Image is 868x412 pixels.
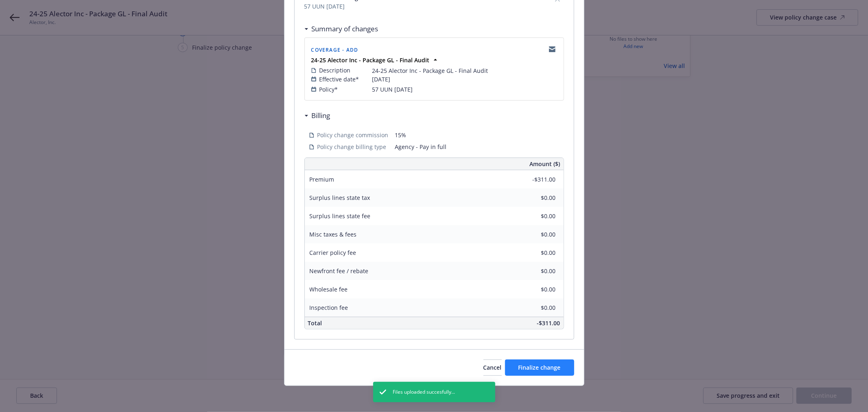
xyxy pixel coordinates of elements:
[530,160,560,168] span: Amount ($)
[319,66,351,75] span: Description
[393,388,455,396] span: Files uploaded succesfully...
[311,46,359,53] span: Coverage - Add
[395,131,559,139] span: 15%
[508,265,561,277] input: 0.00
[508,283,561,296] input: 0.00
[304,2,544,11] span: 57 UUN [DATE]
[310,230,357,238] span: Misc taxes & fees
[508,210,561,222] input: 0.00
[304,110,330,121] div: Billing
[317,142,387,151] span: Policy change billing type
[310,304,348,311] span: Inspection fee
[518,364,561,371] span: Finalize change
[483,359,502,376] button: Cancel
[372,75,391,83] span: [DATE]
[505,359,574,376] button: Finalize change
[312,110,330,121] h3: Billing
[310,267,369,275] span: Newfront fee / rebate
[508,228,561,241] input: 0.00
[319,85,338,94] span: Policy*
[508,192,561,204] input: 0.00
[537,319,560,327] span: -$311.00
[547,44,557,54] a: copyLogging
[310,175,335,183] span: Premium
[308,319,322,327] span: Total
[312,24,378,34] h3: Summary of changes
[317,131,389,139] span: Policy change commission
[372,85,413,94] span: 57 UUN [DATE]
[310,194,370,202] span: Surplus lines state tax
[310,249,356,256] span: Carrier policy fee
[395,142,559,151] span: Agency - Pay in full
[319,75,359,83] span: Effective date*
[372,66,488,75] span: 24-25 Alector Inc - Package GL - Final Audit
[508,247,561,259] input: 0.00
[508,173,561,186] input: 0.00
[508,302,561,314] input: 0.00
[310,212,371,220] span: Surplus lines state fee
[304,24,378,34] div: Summary of changes
[310,285,348,293] span: Wholesale fee
[311,56,430,64] strong: 24-25 Alector Inc - Package GL - Final Audit
[483,364,502,371] span: Cancel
